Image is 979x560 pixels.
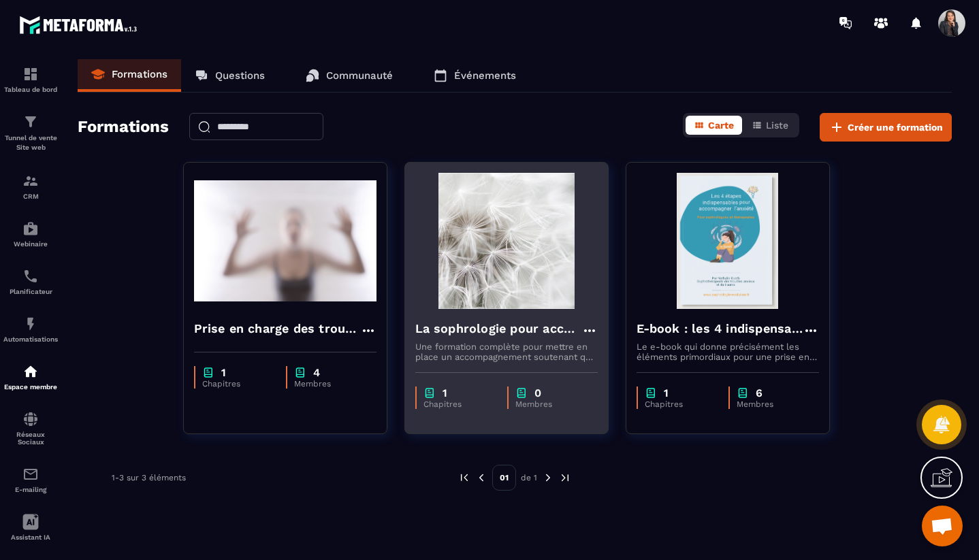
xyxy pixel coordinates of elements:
[3,133,58,152] p: Tunnel de vente Site web
[22,173,39,189] img: formation
[626,162,847,451] a: formation-backgroundE-book : les 4 indispensables pour la prise en charge des troubles anxieuxLe ...
[78,59,181,92] a: Formations
[3,240,58,248] p: Webinaire
[743,116,797,135] button: Liste
[112,68,167,80] p: Formations
[3,258,58,306] a: schedulerschedulerPlanificateur
[3,335,58,343] p: Automatisations
[420,59,530,92] a: Événements
[112,473,186,482] p: 1-3 sur 3 éléments
[664,386,669,399] p: 1
[22,220,39,237] img: automations
[443,386,447,399] p: 1
[19,12,142,37] img: logo
[515,386,528,399] img: chapter
[3,103,58,163] a: formationformationTunnel de vente Site web
[3,504,58,551] a: Assistant IA
[3,210,58,258] a: automationsautomationsWebinaire
[542,472,554,484] img: next
[22,66,39,82] img: formation
[326,69,393,82] p: Communauté
[415,342,598,362] p: Une formation complète pour mettre en place un accompagnement soutenant qui prend en compte toute...
[202,366,214,379] img: chapter
[423,399,494,409] p: Chapitres
[415,319,581,338] h4: La sophrologie pour accompagner le deuil
[645,386,657,399] img: chapter
[848,120,943,134] span: Créer une formation
[3,86,58,93] p: Tableau de bord
[3,533,58,541] p: Assistant IA
[294,366,306,379] img: chapter
[3,431,58,446] p: Réseaux Sociaux
[3,306,58,353] a: automationsautomationsAutomatisations
[820,113,952,142] button: Créer une formation
[766,120,788,131] span: Liste
[22,363,39,380] img: automations
[423,386,436,399] img: chapter
[22,268,39,284] img: scheduler
[3,353,58,401] a: automationsautomationsEspace membre
[78,113,169,142] h2: Formations
[645,399,715,409] p: Chapitres
[202,379,272,389] p: Chapitres
[183,162,404,451] a: formation-backgroundPrise en charge des troubles anxieux [DATE]chapter1Chapitreschapter4Membres
[415,173,598,309] img: formation-background
[181,59,278,92] a: Questions
[521,472,537,483] p: de 1
[515,399,584,409] p: Membres
[637,319,803,338] h4: E-book : les 4 indispensables pour la prise en charge des troubles anxieux
[292,59,406,92] a: Communauté
[756,386,763,399] p: 6
[708,120,734,131] span: Carte
[22,411,39,427] img: social-network
[194,173,376,309] img: formation-background
[313,366,320,379] p: 4
[3,193,58,200] p: CRM
[737,399,805,409] p: Membres
[3,56,58,103] a: formationformationTableau de bord
[637,173,819,309] img: formation-background
[3,288,58,295] p: Planificateur
[194,319,360,338] h4: Prise en charge des troubles anxieux [DATE]
[294,379,363,389] p: Membres
[637,342,819,362] p: Le e-book qui donne précisément les éléments primordiaux pour une prise en charge efficiente et p...
[737,386,749,399] img: chapter
[458,472,470,484] img: prev
[22,114,39,130] img: formation
[922,506,963,546] div: Ouvrir le chat
[3,401,58,456] a: social-networksocial-networkRéseaux Sociaux
[454,69,516,82] p: Événements
[22,466,39,482] img: email
[559,472,571,484] img: next
[3,486,58,493] p: E-mailing
[3,163,58,210] a: formationformationCRM
[3,383,58,391] p: Espace membre
[534,386,541,399] p: 0
[686,116,742,135] button: Carte
[22,316,39,332] img: automations
[475,472,487,484] img: prev
[3,456,58,504] a: emailemailE-mailing
[404,162,626,451] a: formation-backgroundLa sophrologie pour accompagner le deuilUne formation complète pour mettre en...
[221,366,226,379] p: 1
[215,69,265,82] p: Questions
[492,465,516,491] p: 01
